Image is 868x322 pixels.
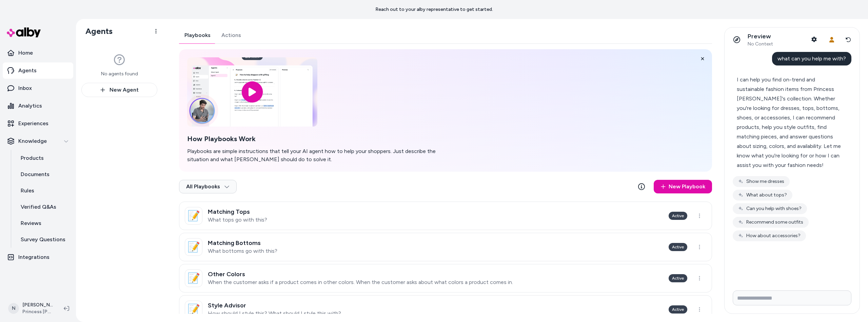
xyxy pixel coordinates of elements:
[185,207,202,225] div: 📝
[186,183,230,190] span: All Playbooks
[14,183,73,199] a: Rules
[669,212,687,220] div: Active
[21,203,56,211] p: Verified Q&As
[669,274,687,282] div: Active
[185,269,202,287] div: 📝
[14,231,73,248] a: Survey Questions
[3,133,73,149] button: Knowledge
[3,45,73,61] a: Home
[22,308,53,315] span: Princess [PERSON_NAME] USA
[22,302,53,308] p: [PERSON_NAME]
[733,176,790,187] button: Show me dresses
[654,180,712,193] a: New Playbook
[21,187,34,195] p: Rules
[733,290,851,305] input: Write your prompt here
[7,27,41,37] img: alby Logo
[18,253,50,261] p: Integrations
[208,208,267,215] h3: Matching Tops
[21,170,50,178] p: Documents
[375,6,493,13] p: Reach out to your alby representative to get started.
[81,83,157,97] button: New Agent
[18,119,48,128] p: Experiences
[3,115,73,132] a: Experiences
[733,217,809,228] button: Recommend some outfits
[18,137,47,145] p: Knowledge
[3,98,73,114] a: Analytics
[669,243,687,251] div: Active
[4,298,58,319] button: N[PERSON_NAME]Princess [PERSON_NAME] USA
[179,180,237,193] button: All Playbooks
[14,150,73,166] a: Products
[733,190,792,201] button: What about tops?
[21,235,65,244] p: Survey Questions
[208,271,513,278] h3: Other Colors
[14,215,73,231] a: Reviews
[21,219,41,227] p: Reviews
[185,301,202,318] div: 📝
[101,71,138,77] p: No agents found
[14,199,73,215] a: Verified Q&As
[18,84,32,92] p: Inbox
[179,202,712,230] a: 📝Matching TopsWhat tops go with this?Active
[18,49,33,57] p: Home
[21,154,44,162] p: Products
[18,67,37,75] p: Agents
[179,264,712,292] a: 📝Other ColorsWhen the customer asks if a product comes in other colors. When the customer asks ab...
[737,76,841,168] span: I can help you find on-trend and sustainable fashion items from Princess [PERSON_NAME]'s collecti...
[777,55,846,62] span: what can you help me with?
[208,240,277,246] h3: Matching Bottoms
[669,305,687,314] div: Active
[216,27,246,43] button: Actions
[3,249,73,265] a: Integrations
[3,62,73,79] a: Agents
[208,248,277,254] p: What bottoms go with this?
[80,26,113,36] h1: Agents
[733,203,807,214] button: Can you help with shoes?
[3,80,73,96] a: Inbox
[748,41,773,47] span: No Context
[179,233,712,261] a: 📝Matching BottomsWhat bottoms go with this?Active
[748,33,773,40] p: Preview
[208,302,341,309] h3: Style Advisor
[208,310,341,317] p: How should I style this? What should I style this with?
[187,147,448,164] p: Playbooks are simple instructions that tell your AI agent how to help your shoppers. Just describ...
[8,303,19,314] span: N
[185,238,202,256] div: 📝
[18,102,42,110] p: Analytics
[208,216,267,223] p: What tops go with this?
[179,27,216,43] button: Playbooks
[733,230,806,241] button: How about accessories?
[14,166,73,183] a: Documents
[187,135,448,143] h2: How Playbooks Work
[208,279,513,286] p: When the customer asks if a product comes in other colors. When the customer asks about what colo...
